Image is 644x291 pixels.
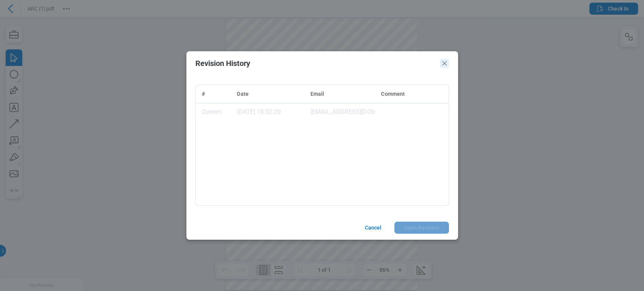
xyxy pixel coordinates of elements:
td: [EMAIL_ADDRESS][DOMAIN_NAME] [304,103,375,121]
h2: Revision History [195,59,437,67]
button: Cancel [355,222,388,234]
button: Open Revision [394,222,449,234]
button: Close [440,59,449,68]
td: Current [196,103,231,121]
table: Revision history table [196,85,449,121]
td: [DATE] 10:52:20 [231,103,304,121]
